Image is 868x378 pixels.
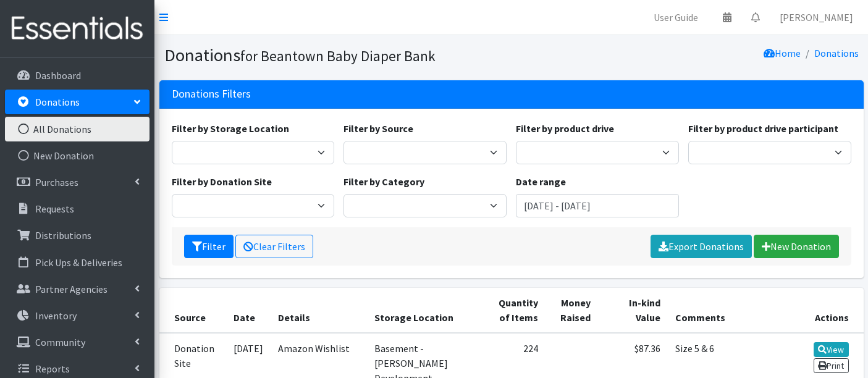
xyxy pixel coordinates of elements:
[35,283,107,295] p: Partner Agencies
[5,250,150,275] a: Pick Ups & Deliveries
[240,47,436,65] small: for Beantown Baby Diaper Bank
[5,196,150,221] a: Requests
[814,47,859,59] a: Donations
[367,288,481,333] th: Storage Location
[516,121,614,136] label: Filter by product drive
[5,63,150,88] a: Dashboard
[5,170,150,195] a: Purchases
[814,342,849,357] a: View
[172,88,251,101] h3: Donations Filters
[5,277,150,301] a: Partner Agencies
[35,176,78,188] p: Purchases
[5,223,150,248] a: Distributions
[343,121,413,136] label: Filter by Source
[35,256,122,269] p: Pick Ups & Deliveries
[5,303,150,328] a: Inventory
[770,5,863,30] a: [PERSON_NAME]
[172,121,289,136] label: Filter by Storage Location
[481,288,545,333] th: Quantity of Items
[159,288,226,333] th: Source
[814,358,849,373] a: Print
[5,143,150,168] a: New Donation
[35,229,91,241] p: Distributions
[5,330,150,355] a: Community
[35,96,80,108] p: Donations
[35,336,85,348] p: Community
[644,5,708,30] a: User Guide
[516,174,566,189] label: Date range
[798,288,863,333] th: Actions
[688,121,838,136] label: Filter by product drive participant
[598,288,668,333] th: In-kind Value
[5,8,150,49] img: HumanEssentials
[5,117,150,141] a: All Donations
[668,288,798,333] th: Comments
[35,69,81,82] p: Dashboard
[226,288,271,333] th: Date
[172,174,272,189] label: Filter by Donation Site
[235,235,313,258] a: Clear Filters
[164,44,507,66] h1: Donations
[184,235,234,258] button: Filter
[271,288,368,333] th: Details
[35,203,74,215] p: Requests
[764,47,801,59] a: Home
[546,288,598,333] th: Money Raised
[516,194,679,217] input: January 1, 2011 - December 31, 2011
[651,235,752,258] a: Export Donations
[35,363,70,375] p: Reports
[5,90,150,114] a: Donations
[343,174,424,189] label: Filter by Category
[754,235,839,258] a: New Donation
[35,309,77,322] p: Inventory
